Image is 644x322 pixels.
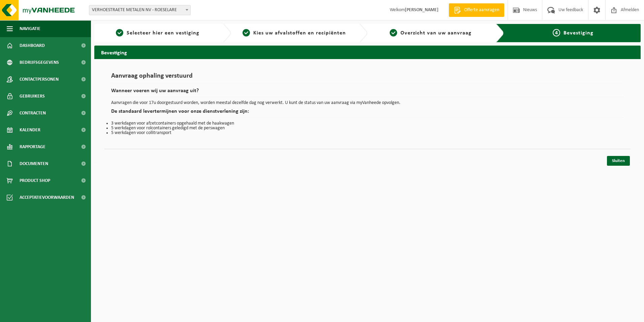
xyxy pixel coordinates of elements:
[563,30,593,36] span: Bevestiging
[111,101,624,105] p: Aanvragen die voor 17u doorgestuurd worden, worden meestal dezelfde dag nog verwerkt. U kunt de s...
[116,29,123,36] span: 1
[20,37,45,54] span: Dashboard
[20,189,74,206] span: Acceptatievoorwaarden
[400,30,472,36] span: Overzicht van uw aanvraag
[20,155,48,172] span: Documenten
[98,29,218,37] a: 1Selecteer hier een vestiging
[111,126,624,131] li: 5 werkdagen voor rolcontainers geledigd met de perswagen
[20,105,46,122] span: Contracten
[449,3,504,17] a: Offerte aanvragen
[607,156,630,166] a: Sluiten
[462,7,501,14] span: Offerte aanvragen
[111,121,624,126] li: 3 werkdagen voor afzetcontainers opgehaald met de haakwagen
[253,30,346,36] span: Kies uw afvalstoffen en recipiënten
[111,73,624,83] h1: Aanvraag ophaling verstuurd
[20,88,45,105] span: Gebruikers
[553,29,560,36] span: 4
[20,122,40,138] span: Kalender
[20,20,40,37] span: Navigatie
[234,29,354,37] a: 2Kies uw afvalstoffen en recipiënten
[405,7,439,12] strong: [PERSON_NAME]
[20,172,50,189] span: Product Shop
[390,29,397,36] span: 3
[111,131,624,135] li: 5 werkdagen voor collitransport
[111,109,624,118] h2: De standaard levertermijnen voor onze dienstverlening zijn:
[243,29,250,36] span: 2
[20,138,45,155] span: Rapportage
[20,54,59,71] span: Bedrijfsgegevens
[89,5,190,15] span: VERHOESTRAETE METALEN NV - ROESELARE
[111,88,624,97] h2: Wanneer voeren wij uw aanvraag uit?
[94,46,641,59] h2: Bevestiging
[20,71,59,88] span: Contactpersonen
[371,29,491,37] a: 3Overzicht van uw aanvraag
[89,5,191,15] span: VERHOESTRAETE METALEN NV - ROESELARE
[127,30,199,36] span: Selecteer hier een vestiging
